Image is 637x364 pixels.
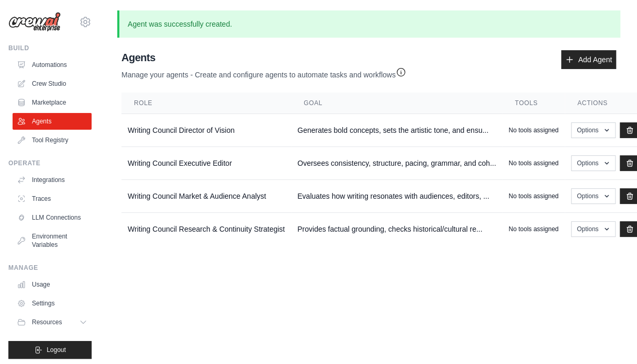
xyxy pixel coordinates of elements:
[121,65,406,80] p: Manage your agents - Create and configure agents to automate tasks and workflows
[13,172,92,188] a: Integrations
[117,10,620,38] p: Agent was successfully created.
[121,147,291,180] td: Writing Council Executive Editor
[13,190,92,207] a: Traces
[13,113,92,130] a: Agents
[121,180,291,213] td: Writing Council Market & Audience Analyst
[121,93,291,114] th: Role
[13,276,92,293] a: Usage
[8,12,61,32] img: Logo
[121,114,291,147] td: Writing Council Director of Vision
[13,94,92,111] a: Marketplace
[291,114,502,147] td: Generates bold concepts, sets the artistic tone, and ensu...
[8,341,92,359] button: Logout
[291,213,502,246] td: Provides factual grounding, checks historical/cultural re...
[8,264,92,272] div: Manage
[571,122,616,138] button: Options
[13,56,92,73] a: Automations
[8,44,92,52] div: Build
[509,225,558,233] p: No tools assigned
[571,221,616,237] button: Options
[13,75,92,92] a: Crew Studio
[502,93,565,114] th: Tools
[561,50,616,69] a: Add Agent
[509,159,558,167] p: No tools assigned
[509,126,558,134] p: No tools assigned
[571,188,616,204] button: Options
[121,213,291,246] td: Writing Council Research & Continuity Strategist
[121,50,406,65] h2: Agents
[13,228,92,253] a: Environment Variables
[32,318,62,326] span: Resources
[291,93,502,114] th: Goal
[47,346,66,354] span: Logout
[13,314,92,331] button: Resources
[13,132,92,149] a: Tool Registry
[571,155,616,171] button: Options
[13,295,92,312] a: Settings
[8,159,92,167] div: Operate
[291,147,502,180] td: Oversees consistency, structure, pacing, grammar, and coh...
[509,192,558,200] p: No tools assigned
[13,209,92,226] a: LLM Connections
[291,180,502,213] td: Evaluates how writing resonates with audiences, editors, ...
